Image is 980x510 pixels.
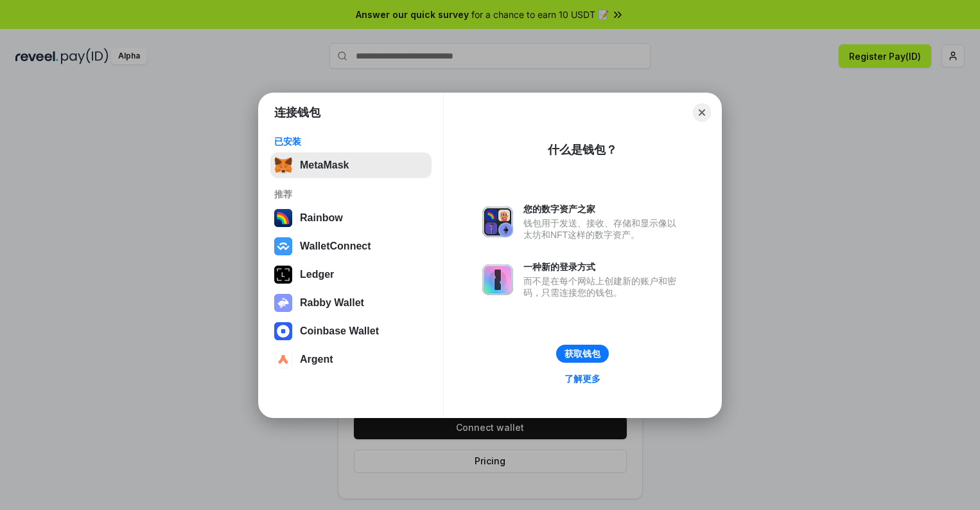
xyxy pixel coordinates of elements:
div: Ledger [300,269,334,280]
div: 了解更多 [564,373,600,385]
button: MetaMask [270,152,432,178]
div: WalletConnect [300,241,371,252]
img: svg+xml,%3Csvg%20width%3D%22120%22%20height%3D%22120%22%20viewBox%3D%220%200%20120%20120%22%20fil... [274,209,292,227]
div: 钱包用于发送、接收、存储和显示像以太坊和NFT这样的数字资产。 [523,217,683,241]
div: Coinbase Wallet [300,325,379,337]
div: Argent [300,354,333,365]
img: svg+xml,%3Csvg%20xmlns%3D%22http%3A%2F%2Fwww.w3.org%2F2000%2Fsvg%22%20fill%3D%22none%22%20viewBox... [274,294,292,312]
button: Ledger [270,262,432,287]
button: Coinbase Wallet [270,318,432,344]
button: WalletConnect [270,233,432,259]
img: svg+xml,%3Csvg%20fill%3D%22none%22%20height%3D%2233%22%20viewBox%3D%220%200%2035%2033%22%20width%... [274,156,292,174]
h1: 连接钱包 [274,105,320,120]
img: svg+xml,%3Csvg%20width%3D%2228%22%20height%3D%2228%22%20viewBox%3D%220%200%2028%2028%22%20fill%3D... [274,351,292,369]
div: 已安装 [274,136,428,147]
div: Rainbow [300,212,343,224]
img: svg+xml,%3Csvg%20xmlns%3D%22http%3A%2F%2Fwww.w3.org%2F2000%2Fsvg%22%20fill%3D%22none%22%20viewBox... [482,206,513,237]
button: 获取钱包 [556,345,609,363]
div: 推荐 [274,188,428,200]
a: 了解更多 [557,370,608,387]
div: 您的数字资产之家 [523,203,683,215]
div: Rabby Wallet [300,297,364,309]
img: svg+xml,%3Csvg%20xmlns%3D%22http%3A%2F%2Fwww.w3.org%2F2000%2Fsvg%22%20width%3D%2228%22%20height%3... [274,266,292,284]
img: svg+xml,%3Csvg%20width%3D%2228%22%20height%3D%2228%22%20viewBox%3D%220%200%2028%2028%22%20fill%3D... [274,322,292,340]
img: svg+xml,%3Csvg%20xmlns%3D%22http%3A%2F%2Fwww.w3.org%2F2000%2Fsvg%22%20fill%3D%22none%22%20viewBox... [482,264,513,295]
button: Close [693,104,711,122]
div: 获取钱包 [564,348,600,360]
button: Argent [270,347,432,372]
img: svg+xml,%3Csvg%20width%3D%2228%22%20height%3D%2228%22%20viewBox%3D%220%200%2028%2028%22%20fill%3D... [274,237,292,255]
button: Rabby Wallet [270,290,432,316]
button: Rainbow [270,205,432,231]
div: 什么是钱包？ [548,142,617,158]
div: MetaMask [300,159,349,171]
div: 一种新的登录方式 [523,261,683,273]
div: 而不是在每个网站上创建新的账户和密码，只需连接您的钱包。 [523,275,683,298]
